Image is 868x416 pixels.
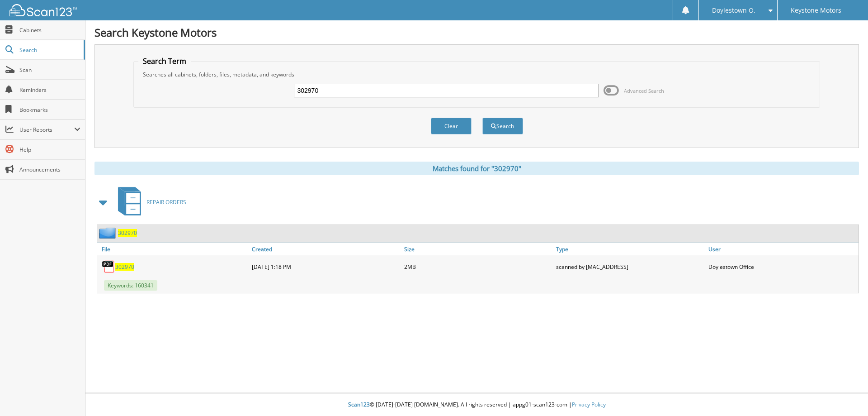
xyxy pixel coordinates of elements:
[113,184,186,220] a: REPAIR ORDERS
[706,243,859,255] a: User
[348,401,370,408] span: Scan123
[706,258,859,276] div: Doylestown Office
[250,243,402,255] a: Created
[482,118,523,134] button: Search
[554,243,706,255] a: Type
[431,118,472,134] button: Clear
[19,86,80,94] span: Reminders
[402,258,554,276] div: 2MB
[554,258,706,276] div: scanned by [MAC_ADDRESS]
[19,26,80,34] span: Cabinets
[102,260,115,273] img: PDF.png
[138,56,191,66] legend: Search Term
[94,162,859,175] div: Matches found for "302970"
[19,166,80,173] span: Announcements
[104,280,157,291] span: Keywords: 160341
[94,25,859,40] h1: Search Keystone Motors
[402,243,554,255] a: Size
[97,243,250,255] a: File
[791,8,841,13] span: Keystone Motors
[19,146,80,153] span: Help
[624,87,664,94] span: Advanced Search
[19,126,74,134] span: User Reports
[138,71,816,78] div: Searches all cabinets, folders, files, metadata, and keywords
[823,373,868,416] iframe: Chat Widget
[118,229,137,237] a: 302970
[19,66,80,74] span: Scan
[85,394,868,416] div: © [DATE]-[DATE] [DOMAIN_NAME]. All rights reserved | appg01-scan123-com |
[9,4,77,16] img: scan123-logo-white.svg
[19,46,79,54] span: Search
[712,8,755,13] span: Doylestown O.
[99,227,118,239] img: folder2.png
[19,106,80,114] span: Bookmarks
[146,198,186,206] span: REPAIR ORDERS
[115,263,134,271] a: 302970
[250,258,402,276] div: [DATE] 1:18 PM
[572,401,606,408] a: Privacy Policy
